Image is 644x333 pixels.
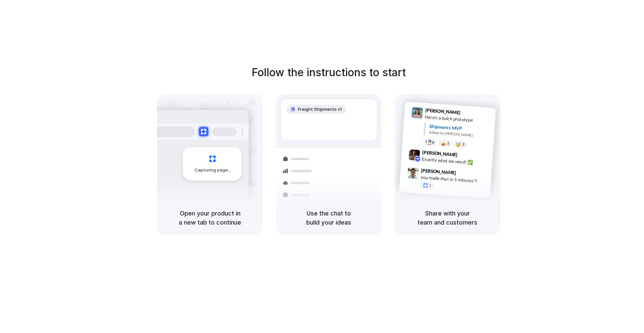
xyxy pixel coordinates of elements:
[463,110,476,118] span: 9:41 AM
[422,156,489,167] div: Exactly what we need! ✅
[420,174,487,185] div: you made that in 5 minutes?!
[456,142,462,147] div: 🤯
[458,170,472,178] span: 9:47 AM
[165,209,255,227] h5: Open your product in a new tab to continue
[460,152,473,160] span: 9:42 AM
[429,130,490,139] div: Added by [PERSON_NAME]
[462,143,465,146] span: 3
[425,106,461,116] span: [PERSON_NAME]
[402,209,492,227] h5: Share with your team and customers
[284,209,374,227] h5: Use the chat to build your ideas
[429,184,431,188] span: 1
[432,141,434,144] span: 8
[421,167,457,177] span: [PERSON_NAME]
[447,142,449,145] span: 5
[425,113,492,125] div: Here's a quick prototype
[422,149,458,158] span: [PERSON_NAME]
[252,64,406,81] h1: Follow the instructions to start
[195,167,232,174] span: Capturing page
[429,123,491,134] div: Shipments MVP
[298,106,342,113] span: Freight Shipments v1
